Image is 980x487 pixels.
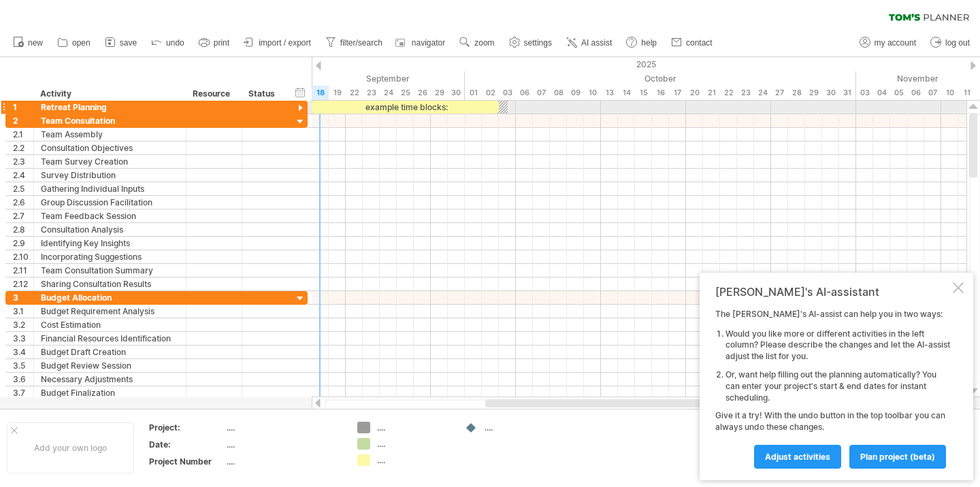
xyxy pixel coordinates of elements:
[703,86,720,100] div: Tuesday, 21 October 2025
[788,86,805,100] div: Tuesday, 28 October 2025
[737,86,754,100] div: Thursday, 23 October 2025
[377,422,451,433] div: ....
[41,155,179,168] div: Team Survey Creation
[120,38,137,48] span: save
[873,86,890,100] div: Tuesday, 4 November 2025
[550,86,567,100] div: Wednesday, 8 October 2025
[414,86,431,100] div: Friday, 26 September 2025
[41,141,179,154] div: Consultation Objectives
[13,250,33,263] div: 2.10
[41,264,179,277] div: Team Consultation Summary
[652,86,669,100] div: Thursday, 16 October 2025
[41,332,179,345] div: Financial Resources Identification
[448,86,465,100] div: Tuesday, 30 September 2025
[377,438,451,450] div: ....
[765,452,830,462] span: Adjust activities
[41,291,179,304] div: Budget Allocation
[193,87,234,101] div: Resource
[907,86,924,100] div: Thursday, 6 November 2025
[149,456,224,467] div: Project Number
[227,456,341,467] div: ....
[13,278,33,290] div: 2.12
[41,359,179,372] div: Budget Review Session
[563,34,616,52] a: AI assist
[195,34,233,52] a: print
[10,34,47,52] a: new
[41,373,179,386] div: Necessary Adjustments
[227,439,341,450] div: ....
[13,223,33,236] div: 2.8
[924,86,941,100] div: Friday, 7 November 2025
[860,452,935,462] span: plan project (beta)
[13,182,33,195] div: 2.5
[686,38,713,48] span: contact
[377,454,451,466] div: ....
[41,318,179,331] div: Cost Estimation
[41,196,179,209] div: Group Discussion Facilitation
[41,250,179,263] div: Incorporating Suggestions
[958,86,975,100] div: Tuesday, 11 November 2025
[856,34,920,52] a: my account
[641,38,657,48] span: help
[856,86,873,100] div: Monday, 3 November 2025
[725,329,950,363] li: Would you like more or different activities in the left column? Please describe the changes and l...
[101,34,141,52] a: save
[715,309,950,468] div: The [PERSON_NAME]'s AI-assist can help you in two ways: Give it a try! With the undo button in th...
[227,422,341,433] div: ....
[380,86,397,100] div: Wednesday, 24 September 2025
[13,101,33,114] div: 1
[601,86,618,100] div: Monday, 13 October 2025
[412,38,445,48] span: navigator
[148,34,189,52] a: undo
[13,155,33,168] div: 2.3
[149,439,224,450] div: Date:
[669,86,686,100] div: Friday, 17 October 2025
[41,114,179,127] div: Team Consultation
[506,34,556,52] a: settings
[41,305,179,318] div: Budget Requirement Analysis
[41,278,179,290] div: Sharing Consultation Results
[465,71,856,86] div: October 2025
[41,346,179,358] div: Budget Draft Creation
[754,86,771,100] div: Friday, 24 October 2025
[312,86,329,100] div: Thursday, 18 September 2025
[465,86,482,100] div: Wednesday, 1 October 2025
[771,86,788,100] div: Monday, 27 October 2025
[41,128,179,141] div: Team Assembly
[524,38,552,48] span: settings
[41,223,179,236] div: Consultation Analysis
[927,34,974,52] a: log out
[40,87,178,101] div: Activity
[13,291,33,304] div: 3
[13,318,33,331] div: 3.2
[849,445,946,469] a: plan project (beta)
[668,34,717,52] a: contact
[393,34,449,52] a: navigator
[13,305,33,318] div: 3.1
[363,86,380,100] div: Tuesday, 23 September 2025
[322,34,387,52] a: filter/search
[567,86,584,100] div: Thursday, 9 October 2025
[499,86,516,100] div: Friday, 3 October 2025
[41,386,179,399] div: Budget Finalization
[13,128,33,141] div: 2.1
[715,285,950,299] div: [PERSON_NAME]'s AI-assistant
[839,86,856,100] div: Friday, 31 October 2025
[431,86,448,100] div: Monday, 29 September 2025
[13,386,33,399] div: 3.7
[805,86,822,100] div: Wednesday, 29 October 2025
[13,359,33,372] div: 3.5
[635,86,652,100] div: Wednesday, 15 October 2025
[13,346,33,358] div: 3.4
[13,264,33,277] div: 2.11
[41,101,179,114] div: Retreat Planning
[13,332,33,345] div: 3.3
[312,101,499,114] div: example time blocks:
[13,237,33,250] div: 2.9
[581,38,612,48] span: AI assist
[72,38,91,48] span: open
[41,237,179,250] div: Identifying Key Insights
[329,86,346,100] div: Friday, 19 September 2025
[945,38,970,48] span: log out
[725,369,950,403] li: Or, want help filling out the planning automatically? You can enter your project's start & end da...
